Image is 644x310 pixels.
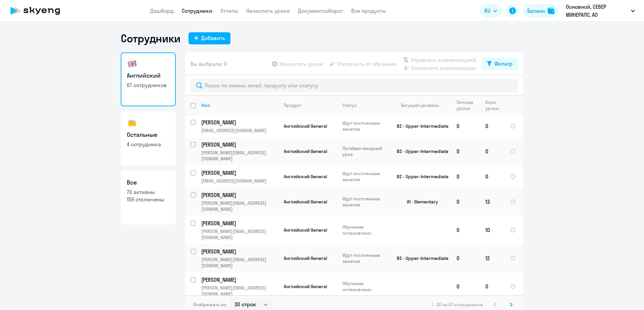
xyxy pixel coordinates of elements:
[201,220,277,227] p: [PERSON_NAME]
[201,285,278,297] p: [PERSON_NAME][EMAIL_ADDRESS][DOMAIN_NAME]
[451,272,480,301] td: 0
[566,3,628,19] p: Основной, СЕВЕР МИНЕРАЛС, АО
[201,150,278,162] p: [PERSON_NAME][EMAIL_ADDRESS][DOMAIN_NAME]
[201,191,277,199] p: [PERSON_NAME]
[562,3,638,19] button: Основной, СЕВЕР МИНЕРАЛС, АО
[494,60,513,68] div: Фильтр
[127,188,170,196] p: 70 активны
[342,102,388,108] div: Статус
[342,252,388,264] p: Идут постоянные занятия
[201,169,278,177] a: [PERSON_NAME]
[342,280,388,293] p: Обучение остановлено
[220,7,238,14] a: Отчеты
[284,199,327,205] span: Английский General
[480,244,504,272] td: 12
[201,141,277,148] p: [PERSON_NAME]
[480,137,504,165] td: 0
[201,34,225,42] div: Добавить
[201,178,278,184] p: [EMAIL_ADDRESS][DOMAIN_NAME]
[284,227,327,233] span: Английский General
[485,99,499,111] div: Корп. уроки
[201,102,210,108] div: Имя
[182,7,212,14] a: Сотрудники
[121,171,176,225] a: Все70 активны159 отключены
[527,7,545,15] div: Баланс
[389,244,451,272] td: B2 - Upper-Intermediate
[480,216,504,244] td: 10
[485,99,504,111] div: Корп. уроки
[191,79,518,92] input: Поиск по имени, email, продукту или статусу
[389,115,451,137] td: B2 - Upper-Intermediate
[127,81,170,89] p: 67 сотрудников
[246,7,290,14] a: Начислить уроки
[480,4,502,17] button: RU
[127,178,170,187] h3: Все
[342,145,388,157] p: Пройден вводный урок
[127,130,170,139] h3: Остальные
[457,99,480,111] div: Личные уроки
[201,257,278,269] p: [PERSON_NAME][EMAIL_ADDRESS][DOMAIN_NAME]
[480,165,504,188] td: 0
[480,188,504,216] td: 13
[150,7,174,14] a: Дашборд
[127,141,170,148] p: 4 сотрудника
[284,283,327,289] span: Английский General
[201,191,278,199] a: [PERSON_NAME]
[284,123,327,129] span: Английский General
[480,272,504,301] td: 0
[201,228,278,240] p: [PERSON_NAME][EMAIL_ADDRESS][DOMAIN_NAME]
[189,32,230,44] button: Добавить
[127,118,138,128] img: others
[201,220,278,227] a: [PERSON_NAME]
[389,165,451,188] td: B2 - Upper-Intermediate
[127,196,170,203] p: 159 отключены
[451,165,480,188] td: 0
[342,224,388,236] p: Обучение остановлено
[121,32,180,45] h1: Сотрудники
[431,302,483,308] span: 1 - 30 из 67 сотрудников
[201,119,278,126] a: [PERSON_NAME]
[201,102,278,108] div: Имя
[451,188,480,216] td: 0
[451,115,480,137] td: 0
[451,137,480,165] td: 0
[284,102,302,108] div: Продукт
[389,188,451,216] td: A1 - Elementary
[523,4,558,17] button: Балансbalance
[389,137,451,165] td: B2 - Upper-Intermediate
[201,119,277,126] p: [PERSON_NAME]
[284,255,327,261] span: Английский General
[351,7,386,14] a: Все продукты
[191,60,227,68] span: Вы выбрали: 0
[548,7,554,14] img: balance
[298,7,343,14] a: Документооборот
[121,112,176,165] a: Остальные4 сотрудника
[284,102,337,108] div: Продукт
[121,52,176,106] a: Английский67 сотрудников
[342,102,357,108] div: Статус
[201,248,277,255] p: [PERSON_NAME]
[394,102,451,108] div: Текущий уровень
[201,141,278,148] a: [PERSON_NAME]
[451,216,480,244] td: 0
[201,248,278,255] a: [PERSON_NAME]
[284,173,327,180] span: Английский General
[193,302,227,308] span: Отображать по:
[201,276,278,283] a: [PERSON_NAME]
[451,244,480,272] td: 0
[201,127,278,133] p: [EMAIL_ADDRESS][DOMAIN_NAME]
[482,58,518,70] button: Фильтр
[342,170,388,183] p: Идут постоянные занятия
[342,120,388,132] p: Идут постоянные занятия
[400,102,439,108] div: Текущий уровень
[127,71,170,80] h3: Английский
[484,7,490,15] span: RU
[457,99,474,111] div: Личные уроки
[201,200,278,212] p: [PERSON_NAME][EMAIL_ADDRESS][DOMAIN_NAME]
[480,115,504,137] td: 0
[201,169,277,177] p: [PERSON_NAME]
[201,276,277,283] p: [PERSON_NAME]
[127,59,138,69] img: english
[284,148,327,154] span: Английский General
